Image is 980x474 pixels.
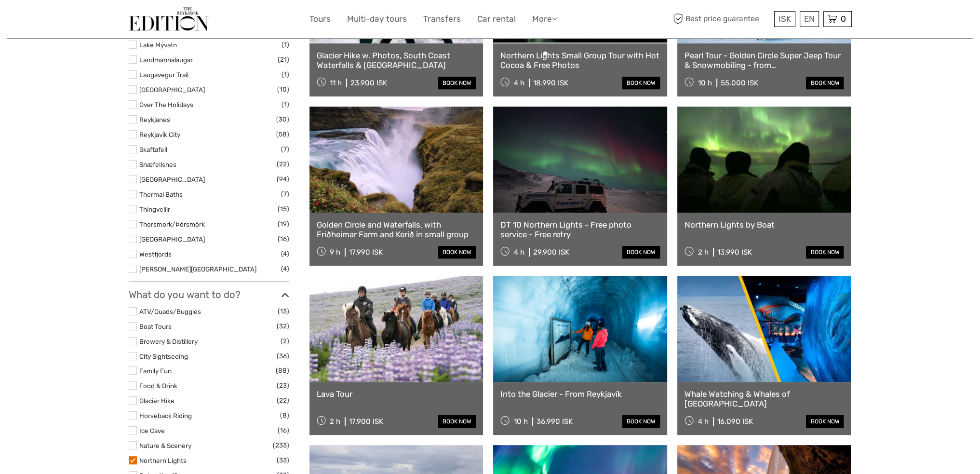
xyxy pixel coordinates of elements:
[514,79,524,87] span: 4 h
[277,351,289,362] span: (36)
[779,14,791,24] span: ISK
[533,79,568,87] div: 18.990 ISK
[273,440,289,451] span: (233)
[139,412,192,420] a: Horseback Riding
[622,246,660,258] a: book now
[349,417,383,426] div: 17.900 ISK
[278,425,289,436] span: (16)
[717,248,752,257] div: 13.990 ISK
[139,427,165,434] a: Ice Cave
[276,129,289,140] span: (58)
[685,389,844,409] a: Whale Watching & Whales of [GEOGRAPHIC_DATA]
[277,84,289,95] span: (10)
[139,116,170,123] a: Reykjanes
[139,41,177,49] a: Lake Mývatn
[281,263,289,274] span: (4)
[532,12,557,26] a: More
[698,417,709,426] span: 4 h
[317,51,476,70] a: Glacier Hike w. Photos, South Coast Waterfalls & [GEOGRAPHIC_DATA]
[698,248,709,257] span: 2 h
[277,159,289,170] span: (22)
[277,455,289,466] span: (33)
[514,417,528,426] span: 10 h
[276,114,289,125] span: (30)
[622,77,660,89] a: book now
[277,380,289,391] span: (23)
[500,220,660,240] a: DT 10 Northern Lights - Free photo service - Free retry
[514,248,524,257] span: 4 h
[139,367,172,375] a: Family Fun
[129,7,209,31] img: The Reykjavík Edition
[278,218,289,230] span: (19)
[139,86,205,94] a: [GEOGRAPHIC_DATA]
[317,389,476,399] a: Lava Tour
[139,190,183,198] a: Thermal Baths
[500,51,660,70] a: Northern Lights Small Group Tour with Hot Cocoa & Free Photos
[139,220,205,228] a: Thorsmork/Þórsmörk
[438,77,476,89] a: book now
[139,265,256,273] a: [PERSON_NAME][GEOGRAPHIC_DATA]
[281,336,289,347] span: (2)
[278,233,289,244] span: (16)
[139,338,198,345] a: Brewery & Distillery
[438,415,476,428] a: book now
[278,54,289,65] span: (21)
[330,417,340,426] span: 2 h
[698,79,712,87] span: 10 h
[139,176,205,183] a: [GEOGRAPHIC_DATA]
[806,415,844,428] a: book now
[280,410,289,421] span: (8)
[350,79,387,87] div: 23.900 ISK
[139,71,188,79] a: Laugavegur Trail
[139,382,177,390] a: Food & Drink
[281,189,289,200] span: (7)
[277,395,289,406] span: (22)
[685,220,844,230] a: Northern Lights by Boat
[330,79,342,87] span: 11 h
[500,389,660,399] a: Into the Glacier - From Reykjavík
[13,17,109,25] p: We're away right now. Please check back later!
[276,365,289,376] span: (88)
[537,417,573,426] div: 36.990 ISK
[139,250,172,258] a: Westfjords
[139,205,170,213] a: Thingvellir
[277,321,289,332] span: (32)
[438,246,476,258] a: book now
[317,220,476,240] a: Golden Circle and Waterfalls, with Friðheimar Farm and Kerið in small group
[330,248,340,257] span: 9 h
[309,12,331,26] a: Tours
[111,15,122,27] button: Open LiveChat chat widget
[282,39,289,50] span: (1)
[139,308,201,315] a: ATV/Quads/Buggies
[281,248,289,259] span: (4)
[622,415,660,428] a: book now
[685,51,844,70] a: Pearl Tour - Golden Circle Super Jeep Tour & Snowmobiling - from [GEOGRAPHIC_DATA]
[671,11,772,27] span: Best price guarantee
[349,248,383,257] div: 17.990 ISK
[721,79,758,87] div: 55.000 ISK
[278,306,289,317] span: (13)
[139,131,180,138] a: Reykjavík City
[800,11,819,27] div: EN
[277,174,289,185] span: (94)
[139,56,193,64] a: Landmannalaugar
[423,12,461,26] a: Transfers
[139,442,191,449] a: Nature & Scenery
[139,146,167,153] a: Skaftafell
[806,246,844,258] a: book now
[139,397,175,405] a: Glacier Hike
[139,352,188,360] a: City Sightseeing
[282,99,289,110] span: (1)
[839,14,847,24] span: 0
[347,12,407,26] a: Multi-day tours
[278,203,289,215] span: (15)
[139,235,205,243] a: [GEOGRAPHIC_DATA]
[139,101,193,108] a: Over The Holidays
[533,248,569,257] div: 29.900 ISK
[717,417,753,426] div: 16.090 ISK
[806,77,844,89] a: book now
[281,144,289,155] span: (7)
[129,289,289,300] h3: What do you want to do?
[282,69,289,80] span: (1)
[477,12,516,26] a: Car rental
